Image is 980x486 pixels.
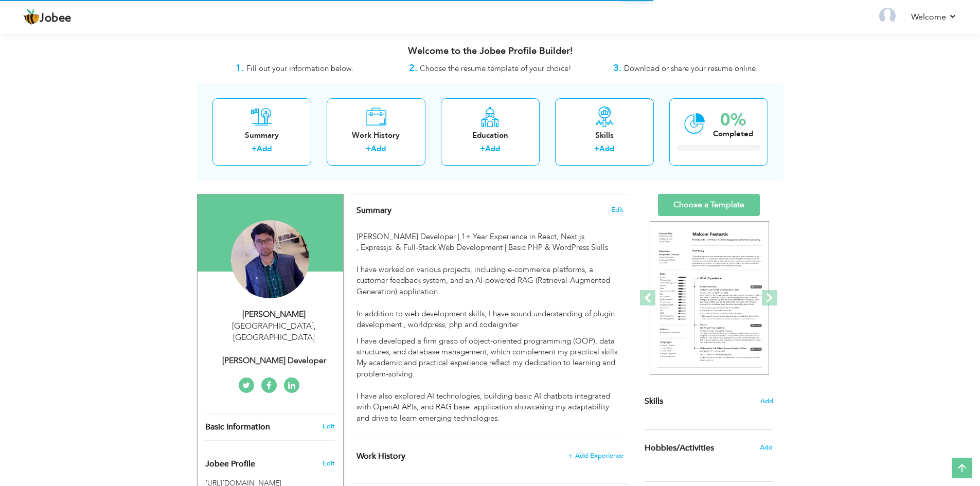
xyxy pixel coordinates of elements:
[485,143,500,154] a: Add
[252,143,257,154] label: +
[409,62,417,75] strong: 2.
[205,320,343,344] div: [GEOGRAPHIC_DATA] [GEOGRAPHIC_DATA]
[357,205,623,215] h4: Adding a summary is a quick and easy way to highlight your experience and interests.
[246,63,353,74] span: Fill out your information below.
[637,430,781,466] div: Share some of your professional and personal interests.
[198,448,343,474] div: Enhance your career by creating a custom URL for your Jobee public profile.
[760,397,773,406] span: Add
[568,452,623,459] span: + Add Experience
[658,194,760,216] a: Choose a Template
[594,143,599,154] label: +
[713,112,753,129] div: 0%
[645,395,663,407] span: Skills
[23,9,72,25] a: Jobee
[205,309,343,320] div: [PERSON_NAME]
[611,206,623,213] span: Edit
[357,205,391,216] span: Summary
[911,11,957,23] a: Welcome
[371,143,386,154] a: Add
[323,459,335,468] span: Edit
[205,423,270,432] span: Basic Information
[236,62,244,75] strong: 1.
[645,444,714,453] span: Hobbies/Activities
[23,9,40,25] img: jobee.io
[366,143,371,154] label: +
[357,451,623,461] h4: This helps to show the companies you have worked for.
[713,129,753,139] div: Completed
[205,460,255,469] span: Jobee Profile
[205,355,343,367] div: [PERSON_NAME] Developer
[624,63,758,74] span: Download or share your resume online.
[449,130,531,141] div: Education
[760,443,773,452] span: Add
[257,143,272,154] a: Add
[613,62,621,75] strong: 3.
[323,422,335,431] a: Edit
[420,63,572,74] span: Choose the resume template of your choice!
[335,130,417,141] div: Work History
[563,130,646,141] div: Skills
[221,130,303,141] div: Summary
[357,451,405,462] span: Work History
[40,13,72,24] span: Jobee
[314,320,316,332] span: ,
[480,143,485,154] label: +
[357,220,623,330] p: [PERSON_NAME] Developer | 1+ Year Experience in React, Next.js , Expressjs & Full-Stack Web Devel...
[599,143,614,154] a: Add
[879,8,896,24] img: Profile Img
[357,336,623,424] p: I have developed a firm grasp of object-oriented programming (OOP), data structures, and database...
[197,46,783,57] h3: Welcome to the Jobee Profile Builder!
[231,220,309,298] img: Abdul Rehman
